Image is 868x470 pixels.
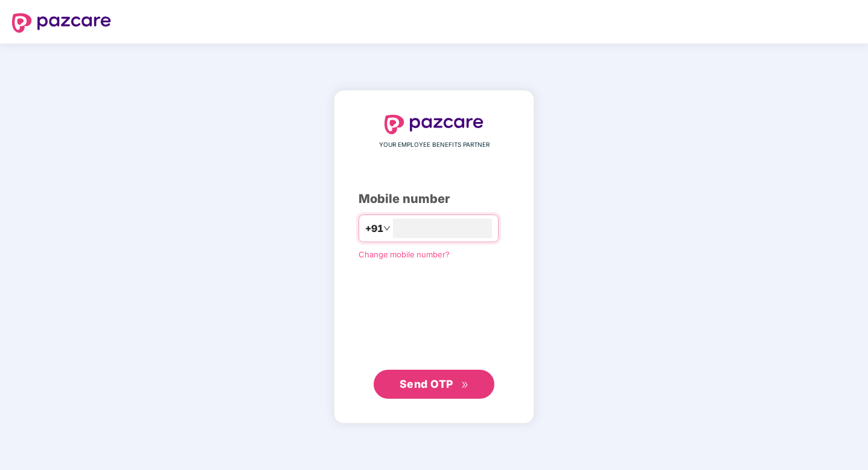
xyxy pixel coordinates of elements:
[385,115,483,134] img: logo
[461,381,469,389] span: double-right
[383,225,391,232] span: down
[359,249,450,259] a: Change mobile number?
[379,140,490,150] span: YOUR EMPLOYEE BENEFITS PARTNER
[359,190,509,208] div: Mobile number
[374,370,494,399] button: Send OTPdouble-right
[400,378,453,390] span: Send OTP
[12,13,111,33] img: logo
[365,221,383,236] span: +91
